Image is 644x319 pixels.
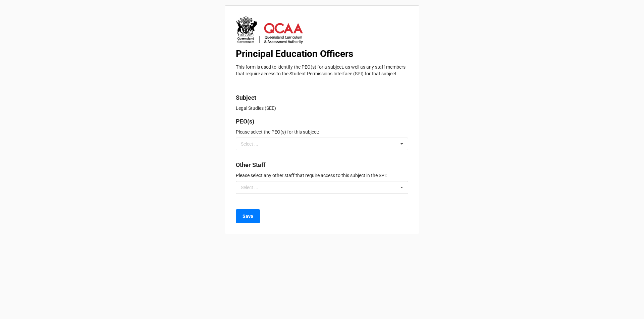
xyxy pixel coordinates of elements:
[236,209,260,223] button: Save
[236,172,408,179] p: Please select any other staff that require access to this subject in the SPI:
[236,129,408,135] p: Please select the PEO(s) for this subject:
[243,213,253,220] b: Save
[236,16,303,44] img: lA790DrgK3%2FQGCOA-QCAA-stacked-logo_solid-crest_RGB_COLOUR_v5_nv.jpg
[236,48,353,59] b: Principal Education Officers
[239,140,268,148] div: Select ...
[236,94,256,101] b: Subject
[236,64,408,77] p: This form is used to identify the PEO(s) for a subject, as well as any staff members that require...
[239,184,268,191] div: Select ...
[236,160,265,170] label: Other Staff
[236,105,408,111] p: Legal Studies (SEE)
[236,117,254,126] label: PEO(s)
